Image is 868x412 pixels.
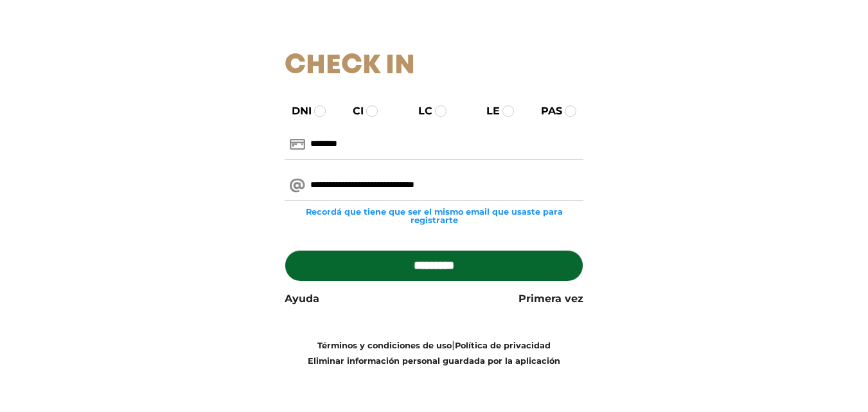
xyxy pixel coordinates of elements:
[285,208,583,224] small: Recordá que tiene que ser el mismo email que usaste para registrarte
[317,341,452,350] a: Términos y condiciones de uso
[529,103,562,119] label: PAS
[308,356,560,366] a: Eliminar información personal guardada por la aplicación
[341,103,364,119] label: CI
[285,291,319,307] a: Ayuda
[518,291,583,307] a: Primera vez
[280,103,312,119] label: DNI
[407,103,432,119] label: LC
[285,50,583,82] h1: Check In
[475,103,500,119] label: LE
[455,341,551,350] a: Política de privacidad
[275,337,593,368] div: |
